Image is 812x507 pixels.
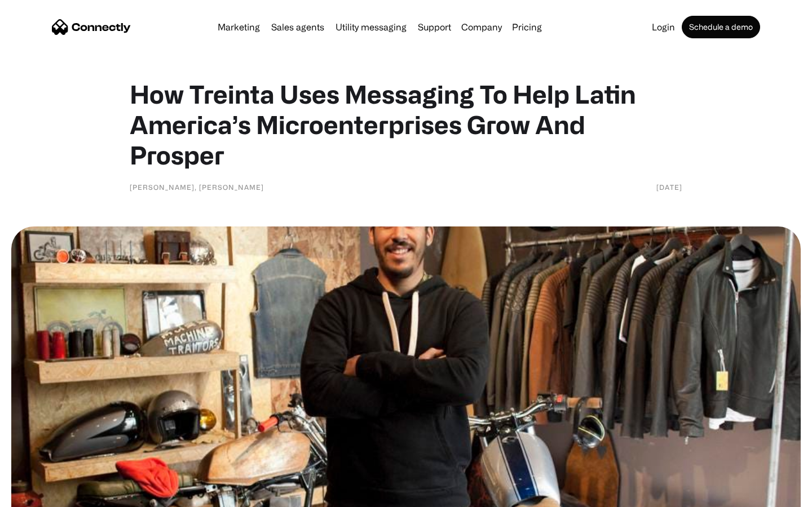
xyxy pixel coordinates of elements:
div: Company [461,19,502,35]
h1: How Treinta Uses Messaging To Help Latin America’s Microenterprises Grow And Prosper [130,79,682,170]
a: Sales agents [267,23,329,32]
a: Pricing [507,23,546,32]
ul: Language list [23,487,68,503]
a: Schedule a demo [682,16,760,38]
a: Support [413,23,456,32]
a: Marketing [213,23,264,32]
aside: Language selected: English [11,487,68,503]
div: [PERSON_NAME], [PERSON_NAME] [130,181,264,193]
a: Utility messaging [331,23,411,32]
div: [DATE] [656,181,682,193]
a: Login [647,23,679,32]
